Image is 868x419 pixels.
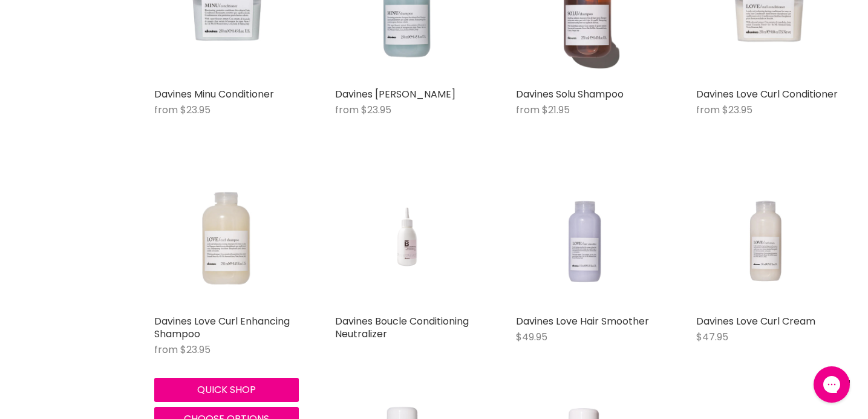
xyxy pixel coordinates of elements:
a: Davines Boucle Conditioning Neutralizer [335,314,469,341]
span: $23.95 [180,343,210,357]
a: Davines [PERSON_NAME] [335,87,455,101]
a: Davines Love Curl Cream [696,314,815,328]
a: Davines Love Hair Smoother [516,314,649,328]
span: from [335,103,359,117]
button: Quick shop [154,378,299,402]
a: Davines Love Curl Enhancing Shampoo [154,314,290,341]
img: Davines Boucle Conditioning Neutralizer [359,165,455,309]
span: $23.95 [361,103,391,117]
a: Davines Love Curl Conditioner [696,87,838,101]
span: $49.95 [516,330,547,344]
a: Davines Boucle Conditioning Neutralizer [335,165,480,309]
span: from [516,103,540,117]
img: Davines Love Hair Smoother [516,165,661,309]
span: $21.95 [542,103,570,117]
span: from [154,343,178,357]
span: $47.95 [696,330,728,344]
img: Davines Love Curl Cream [696,165,841,309]
img: Davines Love Curl Enhancing Shampoo [154,165,299,309]
a: Davines Solu Shampoo [516,87,624,101]
span: $23.95 [180,103,210,117]
iframe: Gorgias live chat messenger [808,362,856,407]
a: Davines Minu Conditioner [154,87,274,101]
span: from [696,103,720,117]
span: $23.95 [722,103,752,117]
span: from [154,103,178,117]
